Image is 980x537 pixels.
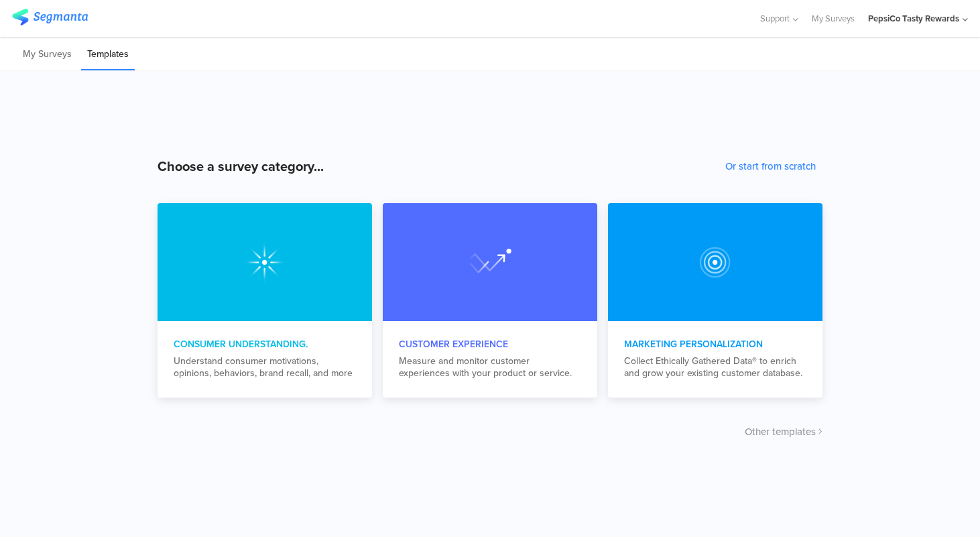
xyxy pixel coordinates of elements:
img: marketing_personalization.svg [469,241,511,284]
button: Or start from scratch [725,159,816,174]
span: Support [760,12,790,25]
div: Choose a survey category... [158,156,324,176]
div: Understand consumer motivations, opinions, behaviors, brand recall, and more [174,355,356,379]
div: PepsiCo Tasty Rewards [868,12,959,25]
span: Other templates [745,424,816,439]
img: customer_experience.svg [694,241,737,284]
img: consumer_understanding.svg [243,241,286,284]
li: My Surveys [17,39,78,70]
div: Measure and monitor customer experiences with your product or service. [399,355,581,379]
img: segmanta logo [12,9,88,25]
button: Other templates [745,424,822,439]
div: Customer Experience [399,337,581,351]
div: Marketing Personalization [624,337,806,351]
div: Collect Ethically Gathered Data® to enrich and grow your existing customer database. [624,355,806,379]
div: Consumer Understanding. [174,337,356,351]
li: Templates [81,39,135,70]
